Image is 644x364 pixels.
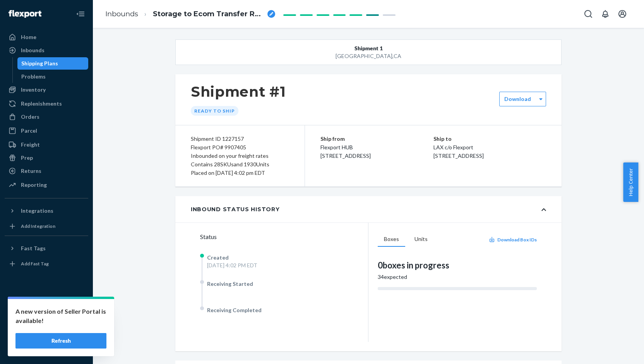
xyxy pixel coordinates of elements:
p: Ship from [320,135,433,143]
label: Download [504,95,531,103]
div: Placed on [DATE] 4:02 pm EDT [191,169,289,177]
a: Inventory [5,84,88,96]
a: Inbounds [105,10,138,18]
button: Boxes [378,232,405,247]
div: Reporting [21,181,47,189]
a: Replenishments [5,97,88,110]
button: Open notifications [598,6,613,22]
a: Help Center [5,329,88,342]
div: Parcel [21,127,37,135]
button: Open Search Box [581,6,596,22]
span: Storage to Ecom Transfer RP1993MFM5FJY [153,9,264,19]
a: Returns [5,165,88,177]
p: Ship to [433,135,546,143]
div: Replenishments [21,100,62,108]
div: Inbounds [21,46,45,54]
button: Integrations [5,205,88,217]
div: [DATE] 4:02 PM EDT [207,261,257,269]
div: Inventory [21,86,46,94]
span: Flexport HUB [STREET_ADDRESS] [320,144,371,159]
button: Give Feedback [5,342,88,355]
button: Close Navigation [73,6,88,22]
ol: breadcrumbs [99,3,281,26]
div: 0 boxes in progress [378,259,537,271]
div: Ready to ship [191,106,238,116]
span: Receiving Started [207,280,253,287]
div: Returns [21,167,41,175]
div: Contains 28 SKUs and 1930 Units [191,160,289,169]
span: Shipment 1 [355,44,383,52]
button: Talk to Support [5,316,88,328]
span: Created [207,254,229,261]
a: Add Fast Tag [5,258,88,270]
a: Prep [5,152,88,164]
div: 34 expected [378,273,537,281]
a: Inbounds [5,44,88,56]
div: Problems [21,73,46,80]
div: Shipment ID 1227157 [191,135,289,143]
a: Parcel [5,125,88,137]
p: LAX c/o Flexport [433,143,546,152]
button: Help Center [623,162,638,202]
button: Fast Tags [5,242,88,255]
img: Flexport logo [9,10,41,18]
div: Status [200,232,368,241]
button: Open account menu [615,6,630,22]
div: Inbounded on your freight rates [191,152,289,160]
div: Orders [21,113,39,121]
a: Freight [5,138,88,151]
div: Freight [21,141,40,149]
div: Prep [21,154,33,162]
a: Problems [17,70,89,83]
div: Integrations [21,207,53,215]
a: Orders [5,111,88,123]
button: Shipment 1[GEOGRAPHIC_DATA],CA [175,39,562,65]
span: [STREET_ADDRESS] [433,152,484,159]
div: Flexport PO# 9907405 [191,143,289,152]
button: Units [408,232,434,247]
div: Shipping Plans [21,60,58,67]
a: Reporting [5,179,88,191]
a: Shipping Plans [17,57,89,70]
div: Home [21,33,36,41]
iframe: Opens a widget where you can chat to one of our agents [595,341,636,360]
a: Settings [5,303,88,315]
div: [GEOGRAPHIC_DATA] , CA [214,52,523,60]
a: Add Integration [5,220,88,232]
button: Refresh [15,333,106,349]
div: Fast Tags [21,244,46,252]
div: Inbound Status History [191,205,279,213]
a: Home [5,31,88,43]
span: Receiving Completed [207,307,262,313]
p: A new version of Seller Portal is available! [15,307,106,325]
h1: Shipment #1 [191,84,286,100]
div: Add Integration [21,223,55,229]
div: Add Fast Tag [21,260,49,267]
button: Download Box IDs [489,236,537,243]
